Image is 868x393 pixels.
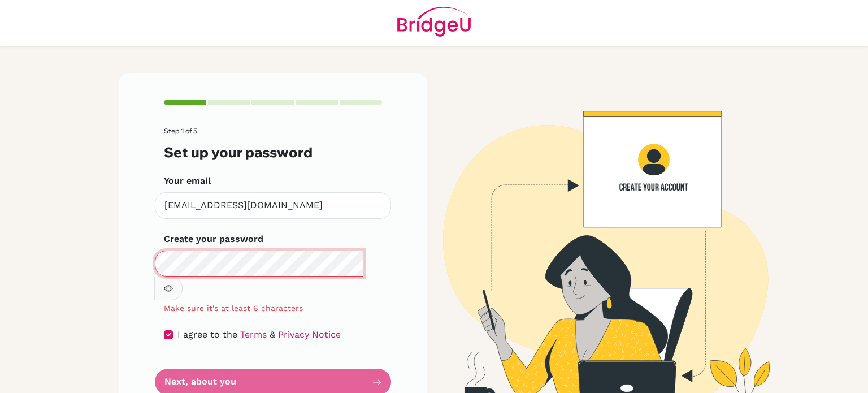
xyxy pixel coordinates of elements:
[164,174,211,188] label: Your email
[177,329,237,340] span: I agree to the
[155,303,391,314] div: Make sure it's at least 6 characters
[164,232,263,246] label: Create your password
[164,144,382,161] h3: Set up your password
[155,192,391,219] input: Insert your email*
[240,329,267,340] a: Terms
[278,329,341,340] a: Privacy Notice
[164,127,197,135] span: Step 1 of 5
[270,329,275,340] span: &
